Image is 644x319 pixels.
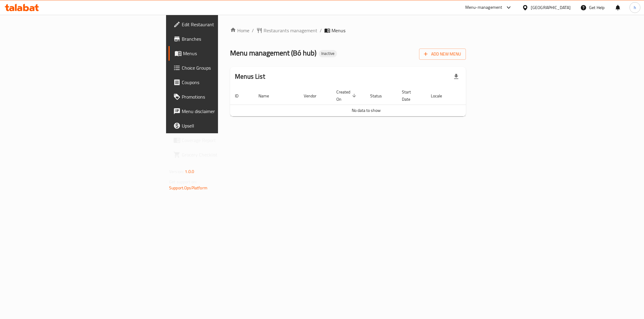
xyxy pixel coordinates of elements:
span: Add New Menu [424,50,461,58]
span: Coverage Report [182,137,269,144]
span: ID [235,92,246,99]
a: Restaurants management [256,27,317,34]
span: Created On [336,88,358,103]
span: Promotions [182,93,269,100]
span: Locale [431,92,450,99]
div: Inactive [319,50,337,57]
span: h [634,4,636,11]
a: Promotions [168,90,274,104]
table: enhanced table [230,87,502,116]
h2: Menus List [235,72,265,81]
span: Grocery Checklist [182,151,269,158]
span: 1.0.0 [185,168,194,175]
span: Coupons [182,79,269,86]
div: Export file [449,69,463,84]
a: Branches [168,32,274,46]
a: Coupons [168,75,274,90]
span: Edit Restaurant [182,21,269,28]
span: Menu disclaimer [182,108,269,115]
span: Inactive [319,51,337,56]
span: Status [370,92,390,99]
span: Menus [332,27,345,34]
span: Menus [183,50,269,57]
a: Choice Groups [168,61,274,75]
a: Menus [168,46,274,61]
span: No data to show [352,106,381,114]
a: Edit Restaurant [168,17,274,32]
li: / [320,27,322,34]
nav: breadcrumb [230,27,466,34]
a: Menu disclaimer [168,104,274,118]
span: Restaurants management [264,27,317,34]
span: Name [258,92,277,99]
a: Coverage Report [168,133,274,147]
span: Branches [182,35,269,43]
span: Upsell [182,122,269,129]
span: Vendor [304,92,324,99]
span: Version: [169,168,184,175]
a: Upsell [168,118,274,133]
div: [GEOGRAPHIC_DATA] [531,4,571,11]
th: Actions [457,87,502,105]
div: Menu-management [465,4,502,11]
span: Start Date [402,88,419,103]
span: Get support on: [169,178,197,186]
span: Choice Groups [182,64,269,71]
a: Grocery Checklist [168,147,274,162]
button: Add New Menu [419,49,466,60]
a: Support.OpsPlatform [169,184,207,192]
